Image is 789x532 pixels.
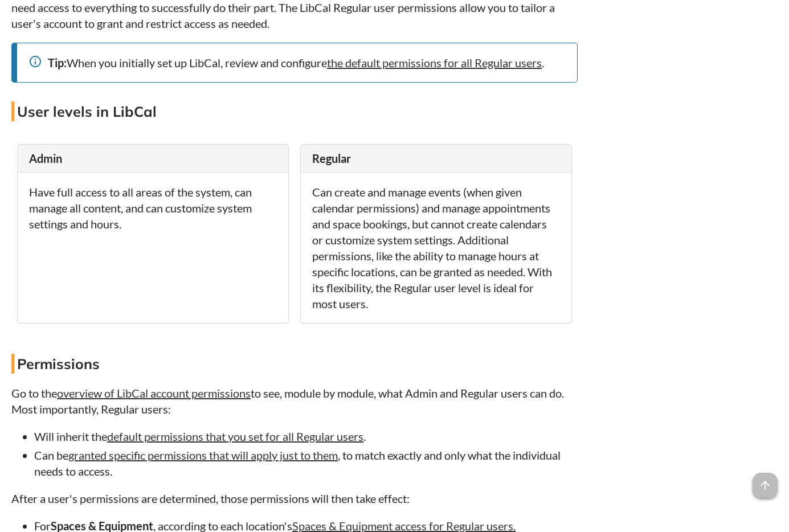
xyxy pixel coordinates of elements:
[107,429,363,443] a: default permissions that you set for all Regular users
[28,55,566,71] div: When you initially set up LibCal, review and configure .
[753,473,778,498] span: arrow_upward
[29,152,62,165] span: Admin
[11,101,578,121] h4: User levels in LibCal
[312,152,351,165] span: Regular
[48,56,67,69] strong: Tip:
[28,55,42,68] span: info
[312,184,560,312] p: Can create and manage events (when given calendar permissions) and manage appointments and space ...
[29,184,277,232] p: Have full access to all areas of the system, can manage all content, and can customize system set...
[11,490,578,506] p: After a user's permissions are determined, those permissions will then take effect:
[68,448,338,462] a: granted specific permissions that will apply just to them
[34,447,578,479] li: Can be , to match exactly and only what the individual needs to access.
[11,385,578,417] p: Go to the to see, module by module, what Admin and Regular users can do. Most importantly, Regula...
[753,474,778,488] a: arrow_upward
[57,386,251,400] a: overview of LibCal account permissions
[327,56,542,69] a: the default permissions for all Regular users
[11,354,578,374] h4: Permissions
[34,428,578,444] li: Will inherit the .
